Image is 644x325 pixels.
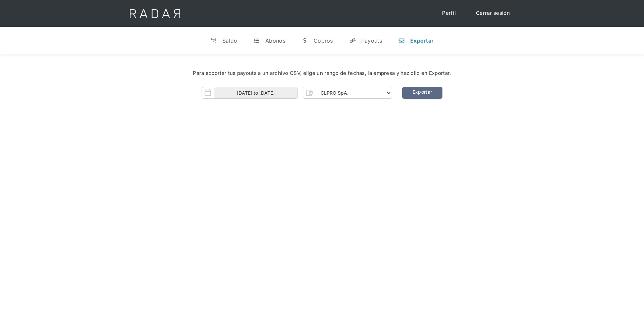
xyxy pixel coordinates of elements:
div: n [398,37,405,44]
a: Perfil [435,7,463,20]
div: Exportar [410,37,434,44]
a: Cerrar sesión [469,7,517,20]
a: Exportar [402,87,442,99]
div: Payouts [361,37,382,44]
div: v [210,37,217,44]
div: Abonos [265,37,285,44]
div: t [253,37,260,44]
form: Form [202,87,392,99]
div: w [302,37,308,44]
div: Para exportar tus payouts a un archivo CSV, elige un rango de fechas, la empresa y haz clic en Ex... [20,69,624,77]
div: Cobros [314,37,333,44]
div: y [349,37,356,44]
div: Saldo [222,37,237,44]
